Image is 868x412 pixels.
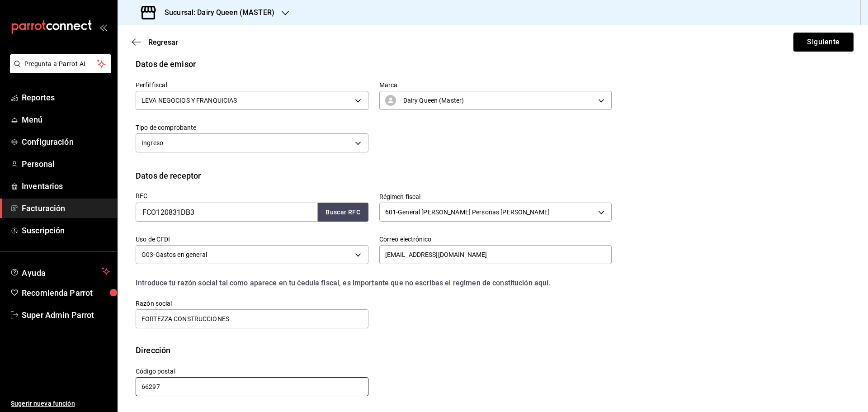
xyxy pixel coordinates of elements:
[22,202,110,214] span: Facturación
[136,236,368,242] label: Uso de CFDI
[136,82,368,88] label: Perfil fiscal
[142,250,207,259] span: G03 - Gastos en general
[136,368,368,374] label: Código postal
[22,180,110,192] span: Inventarios
[11,399,110,408] span: Sugerir nueva función
[99,24,107,31] button: open_drawer_menu
[136,300,368,307] label: Razón social
[22,136,110,148] span: Configuración
[157,7,274,18] h3: Sucursal: Dairy Queen (MASTER)
[385,208,550,217] span: 601 - General [PERSON_NAME] Personas [PERSON_NAME]
[10,54,111,73] button: Pregunta a Parrot AI
[22,266,98,277] span: Ayuda
[403,96,464,105] span: Dairy Queen (Master)
[136,278,612,289] div: Introduce tu razón social tal como aparece en tu ćedula fiscal, es importante que no escribas el ...
[379,82,612,88] label: Marca
[136,91,368,110] div: LEVA NEGOCIOS Y FRANQUICIAS
[136,377,368,396] input: Obligatorio
[318,203,368,222] button: Buscar RFC
[136,170,201,182] div: Datos de receptor
[136,124,368,131] label: Tipo de comprobante
[148,38,178,47] span: Regresar
[142,138,163,147] span: Ingreso
[22,224,110,237] span: Suscripción
[24,59,97,69] span: Pregunta a Parrot AI
[132,38,178,47] button: Regresar
[793,33,854,52] button: Siguiente
[22,114,110,126] span: Menú
[22,309,110,321] span: Super Admin Parrot
[379,194,612,200] label: Régimen fiscal
[136,58,196,70] div: Datos de emisor
[22,91,110,104] span: Reportes
[22,287,110,299] span: Recomienda Parrot
[6,66,111,75] a: Pregunta a Parrot AI
[136,193,368,199] label: RFC
[379,236,612,242] label: Correo electrónico
[22,158,110,170] span: Personal
[136,344,170,356] div: Dirección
